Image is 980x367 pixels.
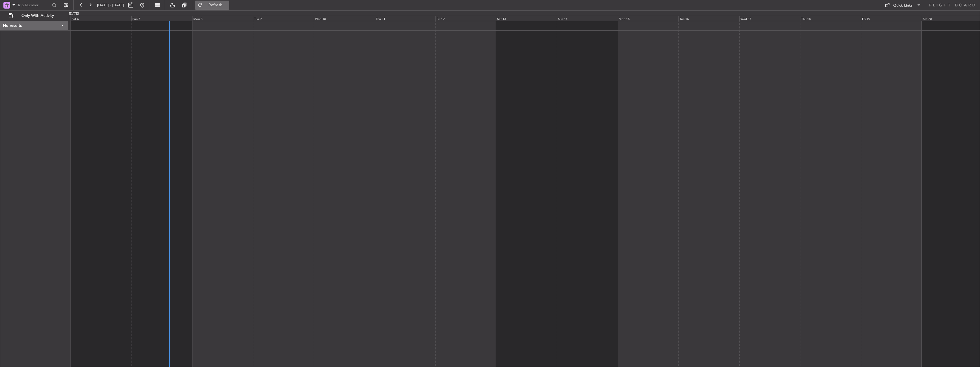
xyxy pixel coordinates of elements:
button: Only With Activity [6,11,62,20]
div: Fri 19 [861,16,922,21]
div: Tue 16 [678,16,739,21]
div: Thu 11 [375,16,435,21]
div: Mon 8 [192,16,253,21]
div: Tue 9 [253,16,314,21]
span: Refresh [204,3,228,7]
div: Wed 17 [739,16,800,21]
div: Sun 14 [557,16,618,21]
div: Fri 12 [435,16,496,21]
span: Only With Activity [15,14,60,18]
span: [DATE] - [DATE] [97,3,124,8]
div: Mon 15 [618,16,678,21]
div: Sat 6 [71,16,131,21]
div: Quick Links [893,3,913,9]
div: Thu 18 [800,16,861,21]
div: Sun 7 [131,16,192,21]
button: Refresh [195,1,229,10]
div: Wed 10 [314,16,375,21]
div: [DATE] [69,11,79,16]
button: Quick Links [882,1,924,10]
input: Trip Number [17,1,50,9]
div: Sat 13 [496,16,557,21]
